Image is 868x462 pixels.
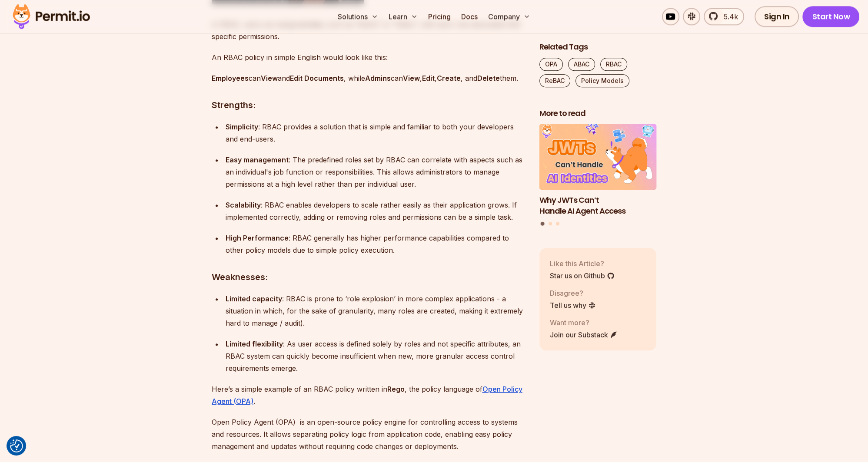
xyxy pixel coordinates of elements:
strong: Limited flexibility [226,340,283,348]
a: OPA [539,58,563,71]
a: Why JWTs Can’t Handle AI Agent AccessWhy JWTs Can’t Handle AI Agent Access [539,124,657,217]
a: ABAC [568,58,595,71]
p: Want more? [550,317,618,328]
strong: Scalability [226,201,261,209]
h3: Weaknesses: [212,270,525,284]
button: Go to slide 2 [549,222,552,226]
a: 5.4k [704,8,744,25]
p: : As user access is defined solely by roles and not specific attributes, an RBAC system can quick... [226,338,525,374]
strong: Rego [387,385,405,393]
strong: View [261,74,278,82]
a: ReBAC [539,74,570,87]
span: 5.4k [718,11,738,22]
strong: Admins [365,74,391,82]
a: Pricing [425,8,454,25]
button: Learn [385,8,421,25]
button: Company [485,8,534,25]
a: Start Now [802,6,859,27]
button: Go to slide 3 [556,222,559,226]
strong: Employees [212,74,249,82]
h2: Related Tags [539,42,657,53]
strong: Create [437,74,461,82]
button: Consent Preferences [10,439,23,452]
p: Open Policy Agent (OPA) is an open-source policy engine for controlling access to systems and res... [212,416,525,452]
img: Revisit consent button [10,439,23,452]
a: Tell us why [550,300,596,310]
strong: Delete [477,74,500,82]
strong: Limited capacity [226,294,282,303]
a: Policy Models [575,74,629,87]
p: : RBAC generally has higher performance capabilities compared to other policy models due to simpl... [226,232,525,256]
strong: Easy management [226,155,289,164]
div: Posts [539,124,657,227]
h3: Why JWTs Can’t Handle AI Agent Access [539,195,657,217]
strong: High Performance [226,234,289,242]
li: 1 of 3 [539,124,657,217]
a: Docs [458,8,481,25]
button: Solutions [334,8,382,25]
h3: Strengths: [212,98,525,112]
a: Star us on Github [550,271,615,281]
p: : RBAC is prone to ‘role explosion’ in more complex applications - a situation in which, for the ... [226,293,525,329]
strong: View [403,74,420,82]
h2: More to read [539,108,657,119]
strong: Edit Documents [290,74,344,82]
a: Sign In [755,6,799,27]
p: Here’s a simple example of an RBAC policy written in , the policy language of . [212,383,525,407]
a: RBAC [600,58,627,71]
button: Go to slide 1 [541,222,545,226]
a: Join our Substack [550,330,618,340]
a: Open Policy Agent (OPA) [212,385,522,406]
p: Disagree? [550,288,596,298]
p: An RBAC policy in simple English would look like this: [212,51,525,63]
p: : RBAC enables developers to scale rather easily as their application grows. If implemented corre... [226,199,525,223]
img: Permit logo [9,2,94,31]
p: Like this Article? [550,258,615,269]
p: : The predefined roles set by RBAC can correlate with aspects such as an individual's job functio... [226,154,525,190]
strong: Edit [422,74,435,82]
strong: Simplicity [226,122,258,131]
p: : RBAC provides a solution that is simple and familiar to both your developers and end-users. [226,121,525,145]
img: Why JWTs Can’t Handle AI Agent Access [539,124,657,190]
p: can and , while can , , , and them. [212,72,525,84]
